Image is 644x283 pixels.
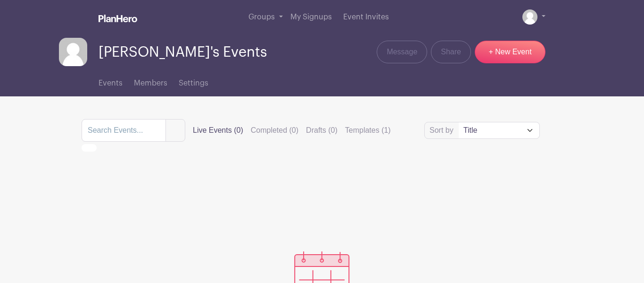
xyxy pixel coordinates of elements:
[99,66,123,96] a: Events
[387,46,417,58] span: Message
[290,13,332,21] span: My Signups
[306,125,338,136] label: Drafts (0)
[59,38,87,66] img: default-ce2991bfa6775e67f084385cd625a349d9dcbb7a52a09fb2fda1e96e2d18dcdb.png
[248,13,275,21] span: Groups
[179,66,208,96] a: Settings
[441,46,461,58] span: Share
[345,125,391,136] label: Templates (1)
[134,79,167,87] span: Members
[429,125,456,136] label: Sort by
[431,41,471,63] a: Share
[99,44,267,60] span: [PERSON_NAME]'s Events
[193,125,243,136] label: Live Events (0)
[99,15,137,22] img: logo_white-6c42ec7e38ccf1d336a20a19083b03d10ae64f83f12c07503d8b9e83406b4c7d.svg
[99,79,123,87] span: Events
[251,125,298,136] label: Completed (0)
[134,66,167,96] a: Members
[82,144,129,152] div: order and view
[377,41,427,63] a: Message
[193,125,391,136] div: filters
[475,41,545,63] a: + New Event
[179,79,208,87] span: Settings
[343,13,389,21] span: Event Invites
[522,9,537,25] img: default-ce2991bfa6775e67f084385cd625a349d9dcbb7a52a09fb2fda1e96e2d18dcdb.png
[82,119,166,142] input: Search Events...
